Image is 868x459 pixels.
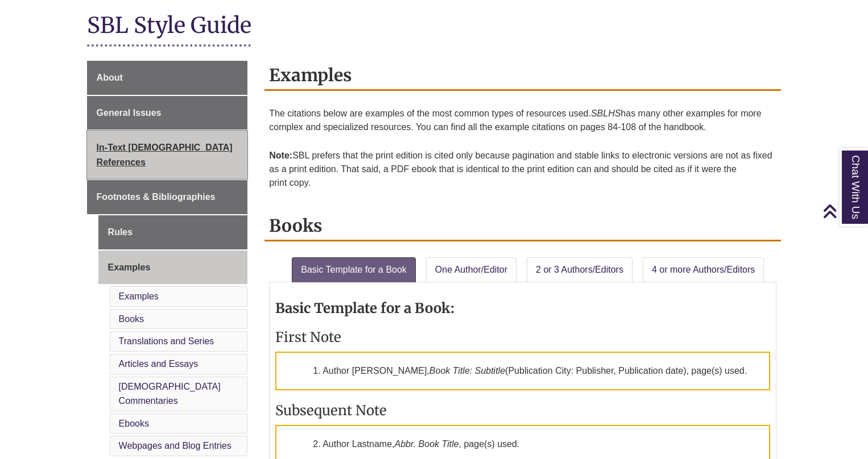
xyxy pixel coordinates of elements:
a: Examples [119,291,159,301]
p: SBL prefers that the print edition is cited only because pagination and stable links to electroni... [269,144,776,194]
span: In-Text [DEMOGRAPHIC_DATA] References [97,143,233,167]
a: About [87,61,248,95]
a: 2 or 3 Authors/Editors [527,257,633,282]
a: General Issues [87,96,248,130]
h1: SBL Style Guide [87,11,782,41]
em: Book Title: Subtitle [429,366,505,375]
a: 4 or more Authors/Editors [643,257,764,282]
a: Articles and Essays [119,359,199,369]
h2: Examples [264,61,781,91]
strong: Basic Template for a Book: [275,299,454,317]
a: Webpages and Blog Entries [119,441,232,450]
p: The citations below are examples of the most common types of resources used. has many other examp... [269,102,776,139]
a: Books [119,314,144,324]
span: About [97,73,123,82]
a: Footnotes & Bibliographies [87,180,248,214]
em: Abbr. Book Title [394,439,458,449]
a: One Author/Editor [426,257,516,282]
h3: First Note [275,328,770,346]
h2: Books [264,211,781,241]
a: Examples [98,251,248,285]
a: In-Text [DEMOGRAPHIC_DATA] References [87,131,248,179]
span: Footnotes & Bibliographies [97,192,216,202]
a: [DEMOGRAPHIC_DATA] Commentaries [119,382,221,406]
a: Ebooks [119,419,149,428]
h3: Subsequent Note [275,402,770,419]
em: SBLHS [591,109,621,118]
a: Translations and Series [119,336,214,346]
a: Basic Template for a Book [292,257,416,282]
strong: Note: [269,151,292,160]
span: General Issues [97,108,162,118]
p: 1. Author [PERSON_NAME], (Publication City: Publisher, Publication date), page(s) used. [275,352,770,390]
a: Back to Top [822,203,865,219]
a: Rules [98,215,248,249]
